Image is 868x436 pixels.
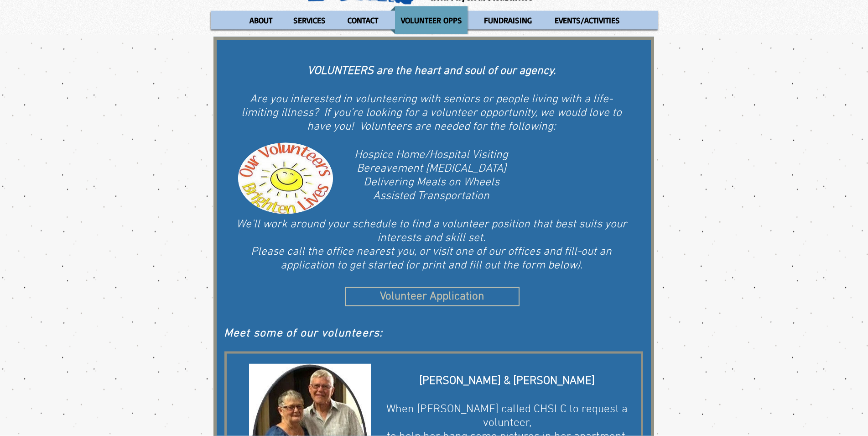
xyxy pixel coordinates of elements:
[289,6,330,34] p: SERVICES
[380,289,484,305] span: Volunteer Application
[551,6,624,34] p: EVENTS/ACTIVITIES
[338,6,388,34] a: CONTACT
[211,6,658,34] nav: Site
[343,6,382,34] p: CONTACT
[364,176,499,189] span: Delivering Meals on Wheels
[354,148,508,162] span: Hospice Home/Hospital Visiting
[236,218,627,245] span: We'll work around your schedule to find a volunteer position that best suits your interests and s...
[544,6,630,34] a: EVENTS/ACTIVITIES
[386,403,628,430] span: When [PERSON_NAME] called CHSLC to request a volunteer,
[480,6,536,34] p: FUNDRAISING
[224,327,383,341] span: Meet some of our volunteers:
[245,6,276,34] p: ABOUT
[240,6,281,34] a: ABOUT
[307,64,556,78] span: VOLUNTEERS are the heart and soul of our agency.
[419,374,595,388] span: [PERSON_NAME] & [PERSON_NAME]
[357,162,506,176] span: Bereavement [MEDICAL_DATA]
[238,143,333,214] img: Our Volunteers Brighten Lives.png
[397,6,466,34] p: VOLUNTEER OPPS
[251,245,612,273] span: Please call the office nearest you, or visit one of our offices and fill-out an application to ge...
[241,93,622,134] span: Are you interested in volunteering with seniors or people living with a life-limiting illness? If...
[345,287,520,306] a: Volunteer Application
[474,6,541,34] a: FUNDRAISING
[373,189,489,203] span: Assisted Transportation
[390,6,472,34] a: VOLUNTEER OPPS
[284,6,335,34] a: SERVICES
